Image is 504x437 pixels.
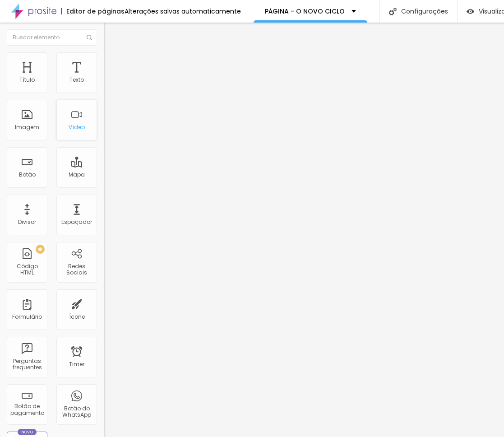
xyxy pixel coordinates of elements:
[19,172,36,178] div: Botão
[19,77,35,83] div: Título
[7,29,97,46] input: Buscar elemento
[15,124,39,130] div: Imagem
[9,403,45,416] div: Botão de pagamento
[59,263,94,276] div: Redes Sociais
[61,219,92,225] div: Espaçador
[467,8,474,15] img: view-1.svg
[59,405,94,418] div: Botão do WhatsApp
[61,8,125,14] div: Editor de páginas
[18,429,37,435] div: Novo
[9,263,45,276] div: Código HTML
[69,77,84,83] div: Texto
[18,219,36,225] div: Divisor
[125,8,241,14] div: Alterações salvas automaticamente
[69,124,85,130] div: Vídeo
[87,35,92,40] img: Icone
[69,172,85,178] div: Mapa
[265,8,345,14] p: PÁGINA - O NOVO CICLO
[389,8,397,15] img: Icone
[69,314,85,320] div: Ícone
[12,314,42,320] div: Formulário
[69,361,84,367] div: Timer
[9,358,45,371] div: Perguntas frequentes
